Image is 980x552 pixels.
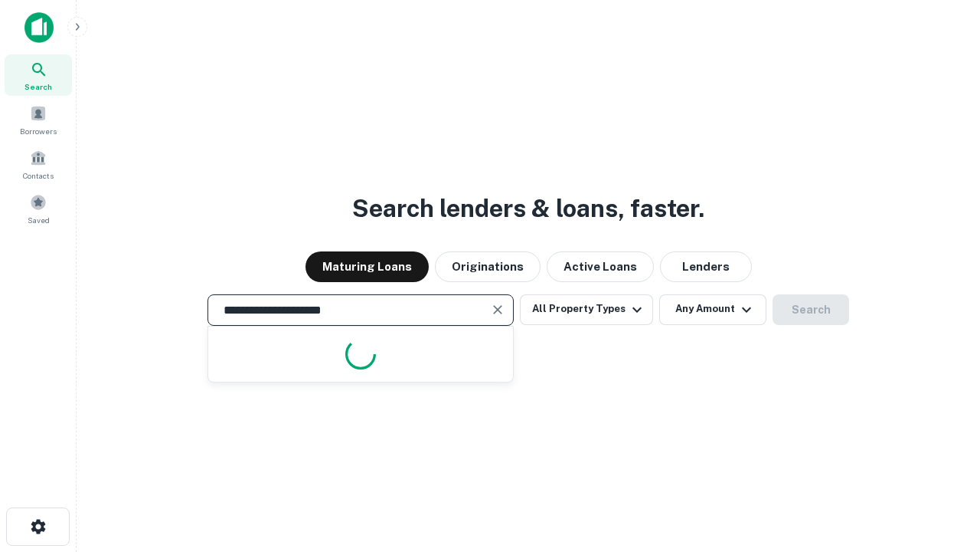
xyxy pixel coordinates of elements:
[547,251,654,282] button: Active Loans
[520,294,653,325] button: All Property Types
[352,190,704,227] h3: Search lenders & loans, faster.
[5,99,72,140] a: Borrowers
[5,54,72,96] a: Search
[659,294,766,325] button: Any Amount
[305,251,429,282] button: Maturing Loans
[23,169,54,182] span: Contacts
[435,251,541,282] button: Originations
[24,80,52,93] span: Search
[5,188,72,229] a: Saved
[903,429,980,503] iframe: Chat Widget
[20,125,57,137] span: Borrowers
[660,251,752,282] button: Lenders
[28,214,50,226] span: Saved
[487,299,508,320] button: Clear
[5,143,72,185] a: Contacts
[24,12,54,43] img: capitalize-icon.png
